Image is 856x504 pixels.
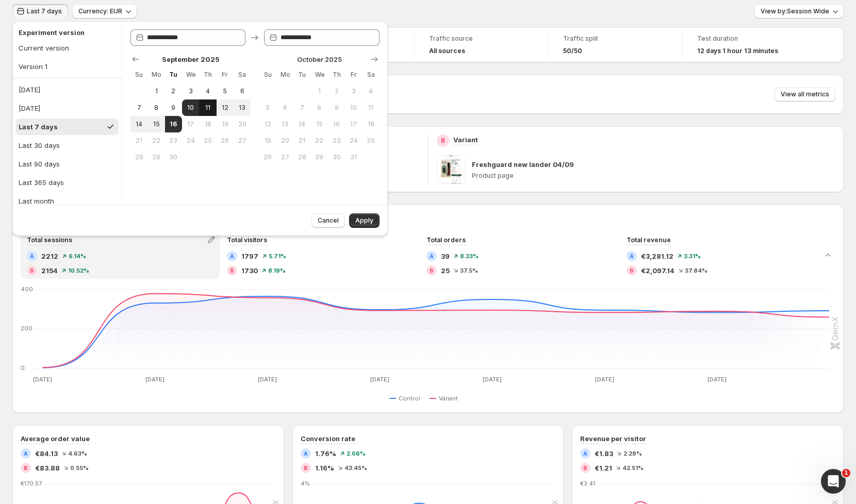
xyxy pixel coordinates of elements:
div: Current version [19,43,69,53]
button: Sunday October 19 2025 [259,132,276,149]
span: 4 [203,87,212,95]
span: 3.31 % [684,253,701,259]
button: Sunday September 14 2025 [130,116,147,132]
p: Variant [453,135,478,145]
span: Mo [281,71,289,79]
span: 21 [298,137,306,145]
button: Monday September 15 2025 [147,116,164,132]
span: 29 [152,153,160,161]
span: 1730 [241,265,258,276]
span: Cancel [318,216,339,225]
span: 2212 [41,251,58,261]
button: Tuesday September 9 2025 [165,99,182,116]
span: 22 [315,137,324,145]
span: 15 [315,120,324,128]
button: Sunday September 28 2025 [130,149,147,165]
span: Su [135,71,143,79]
span: 5.71 % [269,253,286,259]
span: Total orders [426,236,466,244]
button: Thursday October 16 2025 [328,116,345,132]
button: Monday October 6 2025 [276,99,293,116]
button: Cancel [311,213,345,228]
span: 27 [281,153,289,161]
span: €3,281.12 [641,251,673,261]
span: We [186,71,195,79]
th: Saturday [234,66,251,83]
span: 1.16% [315,463,334,473]
span: View all metrics [781,90,829,98]
span: 18 [367,120,375,128]
button: Friday October 31 2025 [345,149,362,165]
h2: A [24,450,28,457]
h2: A [230,253,234,259]
div: [DATE] [19,85,40,95]
button: Control [389,392,424,405]
span: 16 [332,120,341,128]
button: Friday October 17 2025 [345,116,362,132]
button: Monday September 22 2025 [147,132,164,149]
span: €1.83 [595,448,613,459]
th: Wednesday [182,66,199,83]
button: Wednesday October 15 2025 [311,116,328,132]
span: Fr [349,71,358,79]
span: 2 [332,87,341,95]
h2: B [230,267,234,274]
span: 27 [238,137,246,145]
button: Wednesday September 17 2025 [182,116,199,132]
span: 16 [169,120,178,128]
span: 13 [281,120,289,128]
th: Thursday [199,66,216,83]
button: Wednesday October 29 2025 [311,149,328,165]
text: [DATE] [595,376,614,383]
span: €83.88 [35,463,60,473]
span: 1 [842,469,850,477]
button: Tuesday October 28 2025 [293,149,310,165]
button: Saturday September 27 2025 [234,132,251,149]
h2: B [30,267,34,274]
span: 5 [263,104,272,112]
button: Currency: EUR [72,4,137,19]
span: 2.28 % [623,450,642,457]
th: Friday [345,66,362,83]
button: Thursday September 11 2025 [199,99,216,116]
span: 2 [169,87,178,95]
button: Thursday October 30 2025 [328,149,345,165]
button: Tuesday September 2 2025 [165,83,182,99]
button: Sunday October 12 2025 [259,116,276,132]
span: 12 [263,120,272,128]
span: Th [332,71,341,79]
th: Sunday [130,66,147,83]
span: Test duration [697,35,802,43]
th: Friday [217,66,234,83]
button: Tuesday October 7 2025 [293,99,310,116]
span: 6 [238,87,246,95]
span: 10 [349,104,358,112]
button: Wednesday October 1 2025 [311,83,328,99]
span: 30 [169,153,178,161]
h2: B [304,465,308,471]
span: 8.19 % [268,267,286,274]
span: €84.13 [35,448,58,459]
span: Traffic source [429,35,534,43]
button: Last 7 days [12,4,68,19]
span: 9 [169,104,178,112]
button: Monday October 27 2025 [276,149,293,165]
button: [DATE] [15,100,119,116]
button: Monday October 20 2025 [276,132,293,149]
span: 5 [221,87,229,95]
th: Sunday [259,66,276,83]
div: [DATE] [19,103,40,113]
span: View by: Session Wide [761,7,829,15]
span: Tu [169,71,178,79]
button: Sunday September 7 2025 [130,99,147,116]
h2: B [24,465,28,471]
h4: All sources [429,47,465,55]
button: Friday October 3 2025 [345,83,362,99]
span: Total revenue [627,236,671,244]
span: 37.5 % [460,267,478,274]
h3: Conversion rate [301,433,355,444]
span: 11 [367,104,375,112]
span: 0.55 % [70,465,89,471]
span: 15 [152,120,160,128]
span: 12 [221,104,229,112]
